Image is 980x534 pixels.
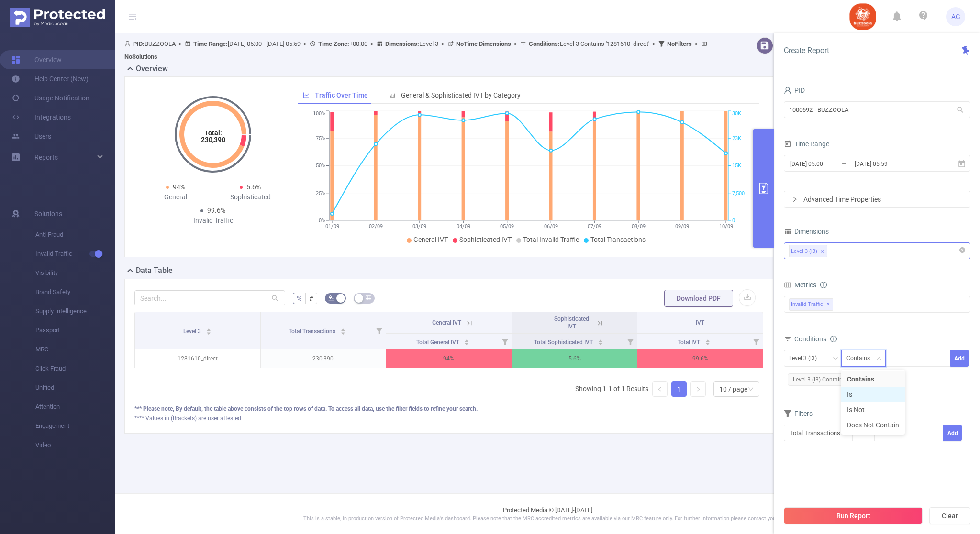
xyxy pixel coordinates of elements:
[367,40,377,47] span: >
[534,339,594,346] span: Total Sophisticated IVT
[315,91,368,99] span: Traffic Over Time
[124,53,157,60] b: No Solutions
[719,223,733,229] tspan: 10/09
[34,148,58,167] a: Reports
[193,40,228,47] b: Time Range:
[206,331,212,334] i: icon: caret-down
[316,135,325,142] tspan: 75%
[133,40,145,47] b: PID:
[841,371,905,387] li: Contains
[678,339,702,346] span: Total IVT
[35,321,115,340] span: Passport
[385,40,438,47] span: Level 3
[385,40,419,47] b: Dimensions :
[318,40,349,47] b: Time Zone:
[35,263,115,283] span: Visibility
[784,410,813,417] span: Filters
[368,223,382,229] tspan: 02/09
[667,40,692,47] b: No Filters
[784,191,970,207] div: icon: rightAdvanced Time Properties
[139,515,956,523] p: This is a stable, in production version of Protected Media's dashboard. Please note that the MRC ...
[498,334,512,349] i: Filter menu
[340,331,345,334] i: icon: caret-down
[784,46,829,55] span: Create Report
[328,295,334,301] i: icon: bg-colors
[664,290,733,307] button: Download PDF
[649,40,658,47] span: >
[657,386,663,392] i: icon: left
[459,236,512,243] span: Sophisticated IVT
[134,290,285,305] input: Search...
[340,327,346,333] div: Sort
[846,350,877,366] div: Contains
[35,225,115,244] span: Anti-Fraud
[784,228,829,235] span: Dimensions
[789,157,867,170] input: Start date
[830,336,837,342] i: icon: info-circle
[201,136,225,143] tspan: 230,390
[544,223,557,229] tspan: 06/09
[529,40,649,47] span: Level 3 Contains '1281610_direct'
[749,334,763,349] i: Filter menu
[719,382,747,396] div: 10 / page
[35,340,115,359] span: MRC
[35,397,115,416] span: Attention
[690,381,706,397] li: Next Page
[951,7,960,26] span: AG
[261,349,386,368] p: 230,390
[529,40,560,47] b: Conditions :
[784,87,791,94] i: icon: user
[784,281,816,289] span: Metrics
[523,236,579,243] span: Total Invalid Traffic
[511,40,520,47] span: >
[512,349,637,368] p: 5.6%
[11,127,51,146] a: Users
[35,416,115,436] span: Engagement
[372,312,386,349] i: Filter menu
[590,236,646,243] span: Total Transactions
[792,196,798,202] i: icon: right
[943,425,962,441] button: Add
[464,338,469,341] i: icon: caret-up
[134,414,763,423] div: **** Values in (Brackets) are user attested
[124,41,133,47] i: icon: user
[10,8,105,27] img: Protected Media
[791,245,817,258] div: Level 3 (l3)
[624,334,637,349] i: Filter menu
[115,493,980,534] footer: Protected Media © [DATE]-[DATE]
[675,223,689,229] tspan: 09/09
[340,327,345,330] i: icon: caret-up
[833,356,838,362] i: icon: down
[35,283,115,302] span: Brand Safety
[692,40,701,47] span: >
[789,298,833,311] span: Invalid Traffic
[11,50,62,69] a: Overview
[35,359,115,378] span: Click Fraud
[631,223,645,229] tspan: 08/09
[598,338,603,344] div: Sort
[303,92,310,98] i: icon: line-chart
[732,111,741,117] tspan: 30K
[732,135,741,142] tspan: 23K
[637,349,763,368] p: 99.6%
[319,218,325,224] tspan: 0%
[325,223,339,229] tspan: 01/09
[35,302,115,321] span: Supply Intelligence
[554,316,589,330] span: Sophisticated IVT
[134,404,763,413] div: *** Please note, By default, the table above consists of the top rows of data. To access all data...
[176,40,185,47] span: >
[206,327,212,333] div: Sort
[173,183,185,191] span: 94%
[206,327,212,330] i: icon: caret-up
[598,341,603,344] i: icon: caret-down
[456,223,470,229] tspan: 04/09
[11,108,71,127] a: Integrations
[301,40,310,47] span: >
[854,157,931,170] input: End date
[176,216,250,226] div: Invalid Traffic
[575,381,648,397] li: Showing 1-1 of 1 Results
[401,91,521,99] span: General & Sophisticated IVT by Category
[671,381,687,397] li: 1
[794,335,837,343] span: Conditions
[386,349,512,368] p: 94%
